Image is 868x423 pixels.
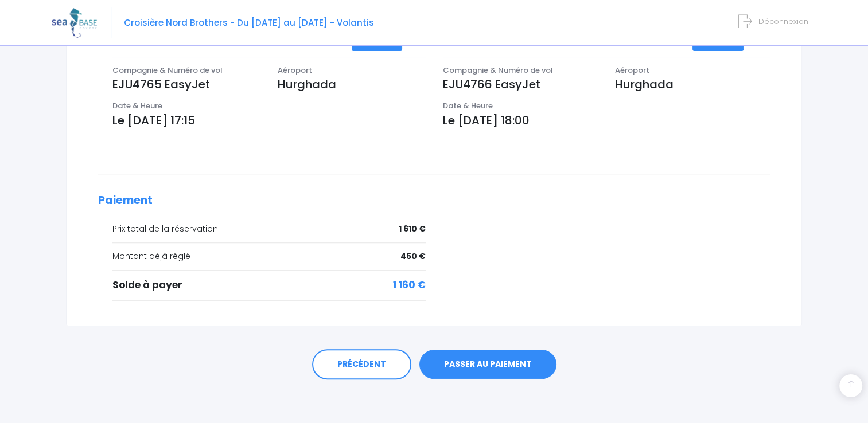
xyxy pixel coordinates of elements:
div: Solde à payer [112,278,426,293]
span: Croisière Nord Brothers - Du [DATE] au [DATE] - Volantis [124,17,374,29]
span: 450 € [400,250,426,263]
h2: Paiement [98,194,770,207]
span: Compagnie & Numéro de vol [443,65,553,76]
div: Prix total de la réservation [112,223,426,235]
p: Le [DATE] 17:15 [112,112,426,129]
a: PRÉCÉDENT [312,349,411,380]
a: PASSER AU PAIEMENT [419,350,556,379]
span: Aéroport [615,65,649,76]
h3: Arrivée en [GEOGRAPHIC_DATA] [104,34,352,47]
p: Hurghada [615,76,770,93]
p: EJU4766 EasyJet [443,76,598,93]
span: 1 160 € [393,278,426,293]
span: 1 610 € [399,223,426,235]
span: Date & Heure [112,100,162,111]
p: Hurghada [278,76,426,93]
span: Date & Heure [443,100,493,111]
div: Montant déjà réglé [112,250,426,263]
p: EJU4765 EasyJet [112,76,260,93]
p: Le [DATE] 18:00 [443,112,770,129]
span: Aéroport [278,65,312,76]
span: Compagnie & Numéro de vol [112,65,223,76]
span: Déconnexion [758,16,808,27]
